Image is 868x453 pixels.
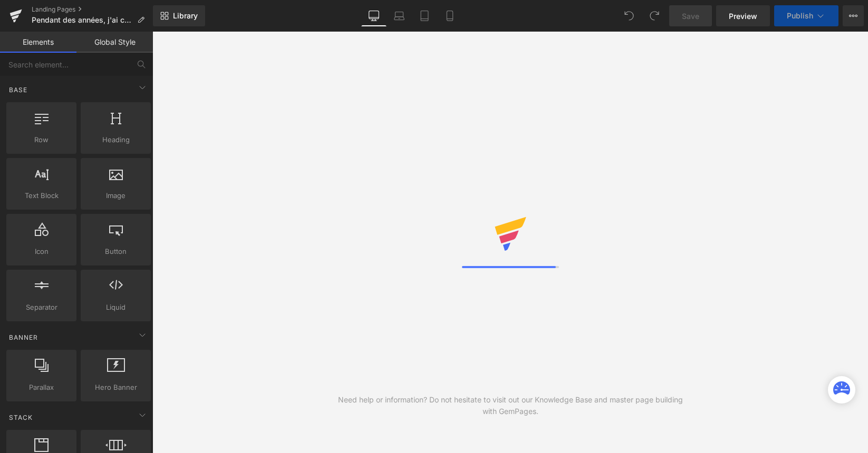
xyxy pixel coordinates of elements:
button: More [843,5,864,26]
a: Mobile [437,5,462,26]
span: Banner [8,332,39,342]
span: Text Block [9,190,73,201]
span: Preview [729,11,757,22]
div: Need help or information? Do not hesitate to visit out our Knowledge Base and master page buildin... [331,394,689,417]
span: Liquid [84,302,148,313]
span: Pendant des années, j'ai cru que tous les jeans étaient identiques. Jusqu'au jour où un ami m'a f... [32,16,133,24]
a: Landing Pages [32,5,153,14]
span: Parallax [9,382,73,393]
span: Heading [84,134,148,145]
a: Laptop [387,5,412,26]
a: New Library [153,5,205,26]
span: Stack [8,412,34,422]
span: Base [8,85,28,95]
button: Undo [619,5,640,26]
a: Desktop [361,5,387,26]
span: Library [173,11,198,21]
button: Publish [774,5,838,26]
a: Tablet [412,5,437,26]
span: Separator [9,302,73,313]
a: Global Style [76,32,153,53]
span: Icon [9,246,73,257]
span: Publish [787,12,813,20]
span: Save [682,11,699,22]
span: Button [84,246,148,257]
span: Image [84,190,148,201]
a: Preview [716,5,770,26]
span: Hero Banner [84,382,148,393]
button: Redo [644,5,665,26]
span: Row [9,134,73,145]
